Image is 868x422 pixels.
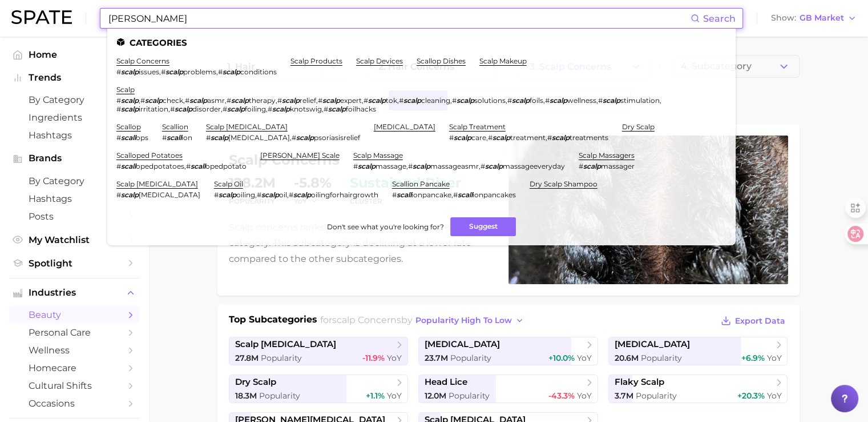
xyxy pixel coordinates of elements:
[449,133,608,142] div: , ,
[418,375,598,403] a: head lice12.0m Popularity-43.3% YoY
[249,96,276,105] span: therapy
[223,105,227,113] span: #
[9,324,139,341] a: personal care
[29,309,120,320] span: beauty
[392,180,450,188] a: scallion pancake
[162,122,188,131] a: scallion
[425,353,448,363] span: 23.7m
[376,162,406,170] span: massage
[9,254,139,272] a: Spotlight
[218,67,223,76] span: #
[29,193,120,204] span: Hashtags
[548,391,575,401] span: -43.3%
[386,96,397,105] span: tok
[362,353,385,363] span: -11.9%
[421,96,450,105] span: cleaning
[530,96,543,105] span: foils
[332,314,401,325] span: scalp concerns
[452,96,457,105] span: #
[366,391,385,401] span: +1.1%
[140,96,145,105] span: #
[636,391,677,401] span: Popularity
[189,96,207,105] em: scalp
[290,57,342,65] a: scalp products
[615,353,639,363] span: 20.6m
[598,96,603,105] span: #
[231,96,249,105] em: scalp
[9,306,139,324] a: beauty
[107,9,691,28] input: Search here for a brand, industry, or ingredient
[418,337,598,365] a: [MEDICAL_DATA]23.7m Popularity+10.0% YoY
[449,122,506,131] a: scalp treatment
[116,67,277,76] div: , ,
[579,151,635,160] a: scalp massagers
[579,162,583,170] span: #
[473,190,516,199] span: ionpancakes
[29,258,120,269] span: Spotlight
[450,353,491,363] span: Popularity
[116,67,121,76] span: #
[245,105,266,113] span: foiling
[397,190,411,199] em: scall
[9,377,139,395] a: cultural shifts
[413,313,527,328] button: popularity high to low
[322,96,340,105] em: scalp
[550,96,567,105] em: scalp
[205,162,247,170] span: opedpotato
[116,105,121,113] span: #
[300,96,316,105] span: relief
[219,190,236,199] em: scalp
[116,133,121,142] span: #
[479,57,527,65] a: scalp makeup
[492,133,510,142] em: scalp
[601,162,635,170] span: massager
[9,109,139,126] a: Ingredients
[507,96,512,105] span: #
[229,313,317,330] h1: Top Subcategories
[488,133,492,142] span: #
[235,377,276,388] span: dry scalp
[228,133,290,142] span: [MEDICAL_DATA]
[703,13,736,24] span: Search
[116,85,135,94] a: scalp
[29,211,120,222] span: Posts
[641,353,682,363] span: Popularity
[766,353,781,363] span: YoY
[608,375,788,403] a: flaky scalp3.7m Popularity+20.3% YoY
[353,151,403,160] a: scalp massage
[279,190,287,199] span: oil
[116,180,198,188] a: scalp [MEDICAL_DATA]
[139,190,200,199] span: [MEDICAL_DATA]
[167,133,181,142] em: scall
[136,133,148,142] span: ops
[340,96,362,105] span: expert
[425,391,446,401] span: 12.0m
[206,122,288,131] a: scalp [MEDICAL_DATA]
[121,162,136,170] em: scall
[545,96,550,105] span: #
[29,327,120,338] span: personal care
[116,122,141,131] a: scallop
[766,391,781,401] span: YoY
[290,105,322,113] span: knotswig
[425,339,500,350] span: [MEDICAL_DATA]
[206,133,211,142] span: #
[214,180,243,188] a: scalp oil
[29,176,120,186] span: by Category
[408,162,413,170] span: #
[211,133,228,142] em: scalp
[185,96,189,105] span: #
[227,96,231,105] span: #
[121,133,136,142] em: scall
[214,190,378,199] div: , ,
[29,112,120,123] span: Ingredients
[9,126,139,144] a: Hashtags
[481,162,485,170] span: #
[577,353,592,363] span: YoY
[548,353,575,363] span: +10.0%
[116,151,183,160] a: scalloped potatoes
[615,391,633,401] span: 3.7m
[229,337,409,365] a: scalp [MEDICAL_DATA]27.8m Popularity-11.9% YoY
[29,130,120,141] span: Hashtags
[183,67,216,76] span: problems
